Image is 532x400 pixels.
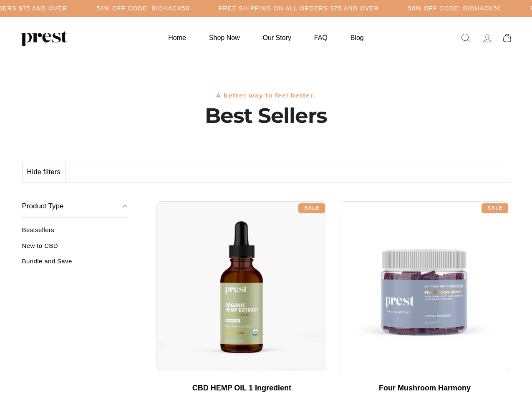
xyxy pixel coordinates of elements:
[22,195,128,218] button: Product Type
[304,30,338,46] a: FAQ
[21,30,67,46] img: PREST ORGANICS
[219,5,379,12] h5: Free Shipping on all orders $75 and over
[199,30,250,46] a: Shop Now
[23,162,66,182] button: Hide filters
[165,384,319,393] div: CBD HEMP OIL 1 Ingredient
[340,30,374,46] a: Blog
[482,203,508,213] div: Sale
[158,30,374,46] ul: Primary
[22,103,510,128] h1: Best Sellers
[22,242,128,256] a: New to CBD
[408,5,501,12] h5: 50% OFF CODE: BIOHACK50
[252,30,302,46] a: Our Story
[22,92,510,99] h3: A better way to feel better.
[298,203,325,213] div: Sale
[158,30,197,46] a: Home
[348,384,502,393] div: Four Mushroom Harmony
[96,5,189,12] h5: 50% OFF CODE: BIOHACK50
[22,226,128,240] a: Bestsellers
[22,257,128,271] a: Bundle and Save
